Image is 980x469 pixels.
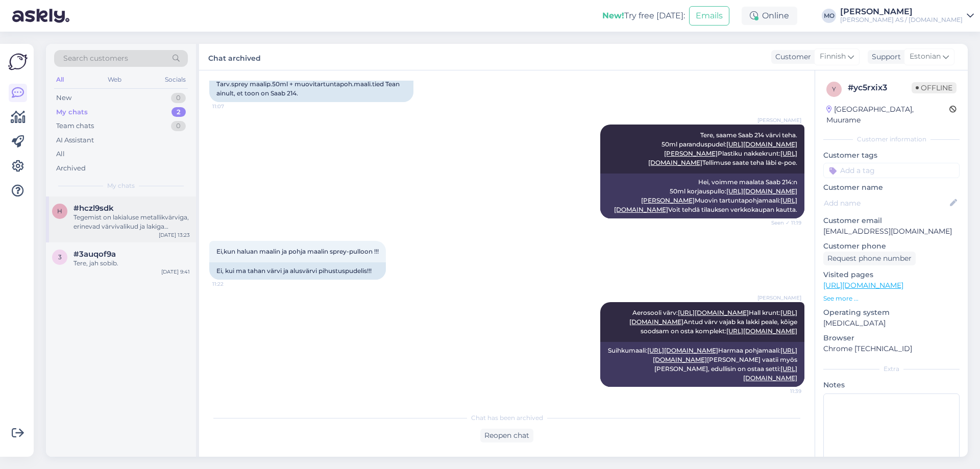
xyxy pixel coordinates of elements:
[826,104,949,126] div: [GEOGRAPHIC_DATA], Muurame
[480,429,533,442] div: Reopen chat
[209,76,413,102] div: Tarv.sprey maalip.50ml + muovitartuntapoh.maali.tied Tean ainult, et toon on Saab 214.
[664,140,797,157] a: [URL][DOMAIN_NAME][PERSON_NAME]
[106,73,124,86] div: Web
[73,204,114,213] span: #hczl9sdk
[647,347,718,354] a: [URL][DOMAIN_NAME]
[648,131,797,166] span: Tere, saame Saab 214 värvi teha. 50ml paranduspudel: Plastiku nakkekrunt: Tellimuse saate teha lä...
[73,250,116,259] span: #3auqof9a
[840,16,963,24] div: [PERSON_NAME] AS / [DOMAIN_NAME]
[602,11,624,20] b: New!
[823,252,916,265] div: Request phone number
[763,387,801,395] span: 11:39
[823,318,960,329] p: [MEDICAL_DATA]
[600,342,804,387] div: Suihkumaali: Harmaa pohjamaali: [PERSON_NAME] vaatii myös [PERSON_NAME], edullisin on ostaa setti:
[212,280,251,288] span: 11:22
[757,294,801,302] span: [PERSON_NAME]
[54,73,66,86] div: All
[823,281,903,290] a: [URL][DOMAIN_NAME]
[868,52,901,62] div: Support
[678,309,749,316] a: [URL][DOMAIN_NAME]
[820,51,846,62] span: Finnish
[823,333,960,343] p: Browser
[171,93,186,103] div: 0
[823,241,960,252] p: Customer phone
[823,226,960,237] p: [EMAIL_ADDRESS][DOMAIN_NAME]
[161,268,190,276] div: [DATE] 9:41
[208,50,261,64] label: Chat archived
[823,163,960,178] input: Add a tag
[823,150,960,161] p: Customer tags
[163,73,188,86] div: Socials
[823,364,960,374] div: Extra
[832,85,836,93] span: y
[56,149,65,159] div: All
[212,103,251,110] span: 11:07
[8,52,28,71] img: Askly Logo
[58,253,62,261] span: 3
[771,52,811,62] div: Customer
[216,248,379,255] span: Ei,kun haluan maalin ja pohja maalin sprey-pulloon !!!
[910,51,941,62] span: Estonian
[56,135,94,145] div: AI Assistant
[757,116,801,124] span: [PERSON_NAME]
[159,231,190,239] div: [DATE] 13:23
[471,413,543,423] span: Chat has been archived
[171,107,186,117] div: 2
[56,121,94,131] div: Team chats
[823,307,960,318] p: Operating system
[73,213,190,231] div: Tegemist on lakialuse metallikvärviga, erinevad värvivalikud ja lakiga komplektid on saadaval mei...
[726,327,797,335] a: [URL][DOMAIN_NAME]
[602,10,685,22] div: Try free [DATE]:
[848,82,912,94] div: # yc5rxix3
[823,269,960,280] p: Visited pages
[840,8,974,24] a: [PERSON_NAME][PERSON_NAME] AS / [DOMAIN_NAME]
[209,262,386,280] div: Ei, kui ma tahan värvi ja alusvärvi pihustuspudelis!!!
[823,380,960,390] p: Notes
[840,8,963,16] div: [PERSON_NAME]
[171,121,186,131] div: 0
[56,93,71,103] div: New
[823,182,960,193] p: Customer name
[56,163,86,174] div: Archived
[822,9,836,23] div: MO
[57,207,62,215] span: h
[823,343,960,354] p: Chrome [TECHNICAL_ID]
[823,215,960,226] p: Customer email
[824,198,948,209] input: Add name
[107,181,135,190] span: My chats
[63,53,128,64] span: Search customers
[912,82,957,93] span: Offline
[629,309,799,335] span: Aerosooli värv: Hall krunt: Antud värv vajab ka lakki peale, kõige soodsam on osta komplekt:
[742,7,797,25] div: Online
[763,219,801,227] span: Seen ✓ 11:19
[689,6,729,26] button: Emails
[600,174,804,218] div: Hei, voimme maalata Saab 214:n 50ml korjauspullo: Muovin tartuntapohjamaali: Voit tehdä tilauksen...
[56,107,88,117] div: My chats
[73,259,190,268] div: Tere, jah sobib.
[823,294,960,303] p: See more ...
[823,135,960,144] div: Customer information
